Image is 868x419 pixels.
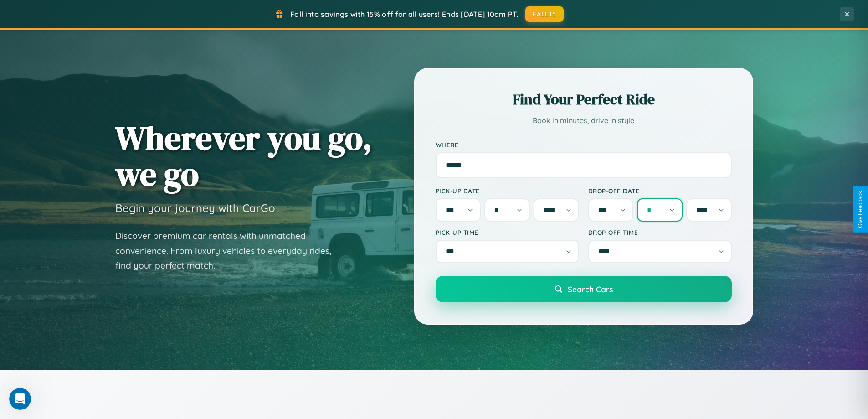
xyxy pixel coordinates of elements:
label: Where [436,141,732,149]
button: Search Cars [436,276,732,302]
p: Discover premium car rentals with unmatched convenience. From luxury vehicles to everyday rides, ... [115,228,343,273]
label: Pick-up Time [436,228,579,236]
span: Search Cars [568,284,613,294]
label: Drop-off Date [588,187,732,195]
label: Pick-up Date [436,187,579,195]
h1: Wherever you go, we go [115,120,372,192]
label: Drop-off Time [588,228,732,236]
div: Give Feedback [857,191,863,228]
h3: Begin your journey with CarGo [115,201,275,215]
span: Fall into savings with 15% off for all users! Ends [DATE] 10am PT. [290,10,519,19]
h2: Find Your Perfect Ride [436,89,732,109]
button: FALL15 [525,6,564,22]
iframe: Intercom live chat [9,388,31,410]
p: Book in minutes, drive in style [436,114,732,127]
